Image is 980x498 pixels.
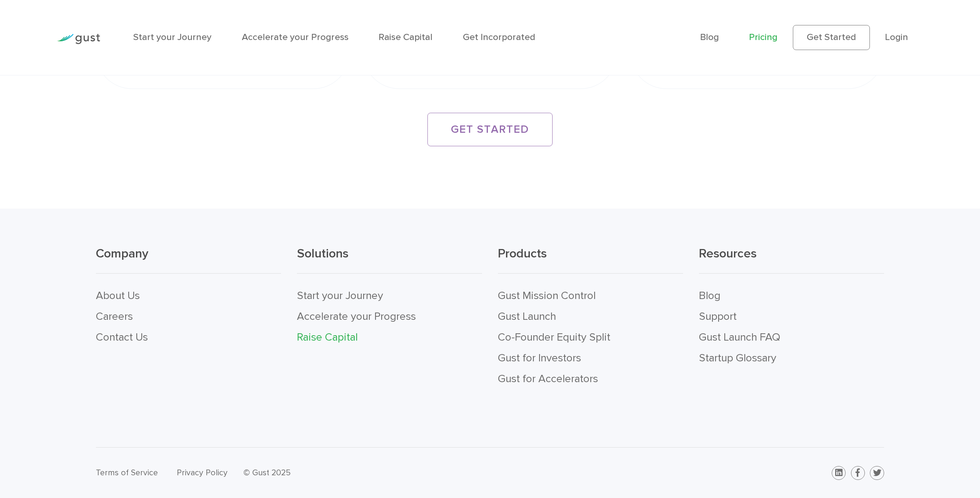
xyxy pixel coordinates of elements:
a: Start your Journey [133,32,211,43]
h3: Company [96,245,281,274]
a: Gust Launch [498,310,556,323]
a: Startup Glossary [699,351,776,364]
h3: Solutions [297,245,482,274]
a: Accelerate your Progress [297,310,416,323]
a: Blog [700,32,719,43]
a: GET STARTED [427,113,553,146]
a: Contact Us [96,331,148,344]
a: About Us [96,289,140,302]
a: Privacy Policy [177,468,228,478]
a: Get Started [793,25,870,50]
a: Gust Launch FAQ [699,331,780,344]
a: Gust for Investors [498,351,581,364]
a: Raise Capital [297,331,358,344]
a: Blog [699,289,720,302]
img: Gust Logo [57,34,100,44]
h3: Resources [699,245,884,274]
a: Support [699,310,737,323]
a: Gust Mission Control [498,289,596,302]
a: Terms of Service [96,468,158,478]
a: Raise Capital [379,32,432,43]
a: Co-Founder Equity Split [498,331,610,344]
a: Accelerate your Progress [242,32,348,43]
a: Gust for Accelerators [498,372,598,385]
h3: Products [498,245,683,274]
div: © Gust 2025 [243,466,482,480]
a: Careers [96,310,133,323]
a: Get Incorporated [463,32,535,43]
a: Pricing [749,32,777,43]
a: Start your Journey [297,289,383,302]
a: Login [885,32,908,43]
